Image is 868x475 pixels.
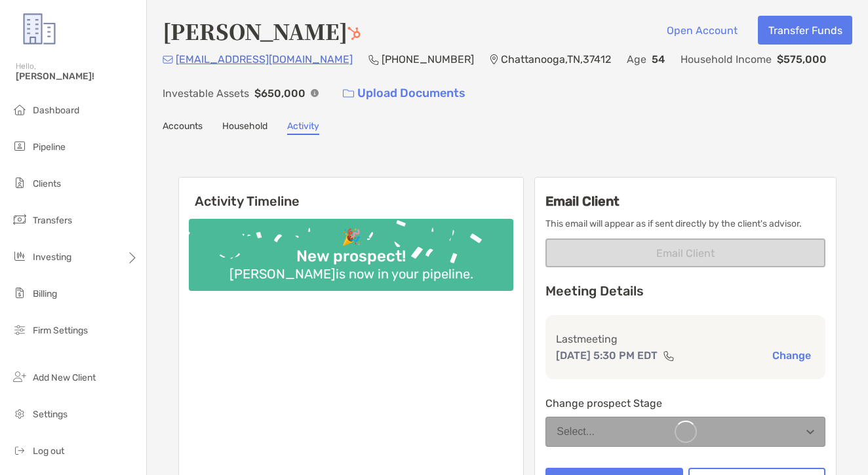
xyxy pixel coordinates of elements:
img: logout icon [12,442,28,458]
h3: Email Client [545,193,825,209]
p: [PHONE_NUMBER] [382,51,474,67]
img: clients icon [12,175,28,191]
p: $575,000 [777,51,827,67]
p: Last meeting [556,331,815,347]
div: New prospect! [291,247,411,266]
p: 54 [652,51,665,67]
button: Transfer Funds [758,16,852,45]
img: dashboard icon [12,102,28,117]
a: Activity [287,121,319,135]
a: Accounts [163,121,203,135]
a: Go to Hubspot Deal [347,16,361,46]
img: Location Icon [490,54,498,65]
span: Pipeline [33,142,66,153]
div: [PERSON_NAME] is now in your pipeline. [224,266,479,282]
span: Investing [33,252,71,263]
img: Phone Icon [368,54,379,65]
h6: Activity Timeline [179,178,523,209]
span: Log out [33,446,64,457]
p: This email will appear as if sent directly by the client's advisor. [545,216,825,232]
span: Add New Client [33,372,96,383]
span: Firm Settings [33,325,88,336]
h4: [PERSON_NAME] [163,16,361,46]
span: Transfers [33,215,72,226]
p: Meeting Details [545,283,825,299]
span: Settings [33,409,68,420]
p: $650,000 [254,85,306,102]
img: Info Icon [311,89,319,97]
span: [PERSON_NAME]! [16,71,138,82]
img: add_new_client icon [12,369,28,385]
p: [DATE] 5:30 PM EDT [556,347,658,364]
img: Hubspot Icon [347,27,361,40]
img: Zoe Logo [16,5,63,52]
img: pipeline icon [12,138,28,154]
img: Email Icon [163,56,173,64]
span: Clients [33,178,61,189]
span: Billing [33,288,57,299]
a: Household [222,121,267,135]
img: transfers icon [12,212,28,227]
div: 🎉 [336,228,366,247]
p: Investable Assets [163,85,249,102]
p: [EMAIL_ADDRESS][DOMAIN_NAME] [176,51,353,67]
button: Change [768,349,815,362]
p: Chattanooga , TN , 37412 [501,51,611,67]
p: Age [627,51,646,67]
img: billing icon [12,285,28,301]
img: settings icon [12,406,28,421]
img: investing icon [12,248,28,264]
img: button icon [343,89,354,98]
p: Household Income [681,51,772,67]
button: Open Account [656,16,747,45]
a: Upload Documents [334,79,474,107]
img: firm-settings icon [12,322,28,337]
span: Dashboard [33,105,79,116]
img: communication type [663,351,675,361]
p: Change prospect Stage [545,395,825,411]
